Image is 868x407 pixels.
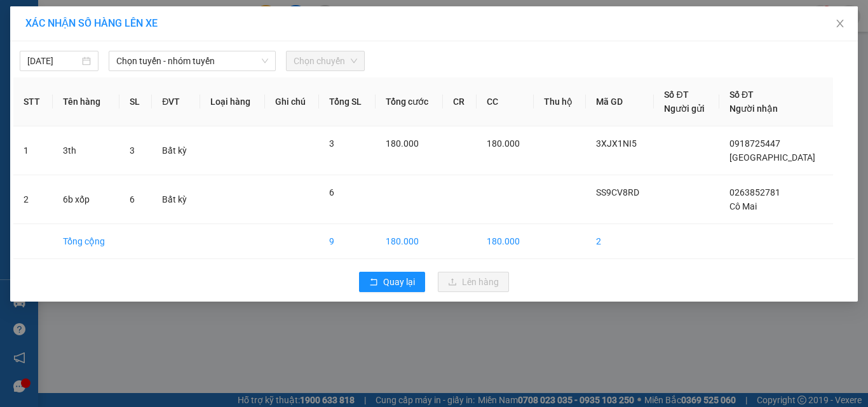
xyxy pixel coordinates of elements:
[443,77,477,126] th: CR
[729,90,754,100] span: Số ĐT
[487,138,520,149] span: 180.000
[13,126,53,175] td: 1
[130,145,135,156] span: 3
[119,77,152,126] th: SL
[27,54,79,68] input: 15/10/2025
[359,272,425,292] button: rollbackQuay lại
[596,138,637,149] span: 3XJX1NI5
[319,77,376,126] th: Tổng SL
[319,224,376,259] td: 9
[383,275,415,289] span: Quay lại
[534,77,586,126] th: Thu hộ
[53,175,119,224] td: 6b xốp
[729,152,815,163] span: [GEOGRAPHIC_DATA]
[386,138,419,149] span: 180.000
[265,77,320,126] th: Ghi chú
[729,187,780,197] span: 0263852781
[664,90,688,100] span: Số ĐT
[376,224,443,259] td: 180.000
[664,103,705,114] span: Người gửi
[729,103,778,114] span: Người nhận
[729,138,780,149] span: 0918725447
[53,77,119,126] th: Tên hàng
[822,6,858,42] button: Close
[477,77,534,126] th: CC
[329,138,334,149] span: 3
[152,175,200,224] td: Bất kỳ
[130,194,135,204] span: 6
[25,17,158,29] span: XÁC NHẬN SỐ HÀNG LÊN XE
[329,187,334,197] span: 6
[53,126,119,175] td: 3th
[261,57,269,65] span: down
[376,77,443,126] th: Tổng cước
[152,77,200,126] th: ĐVT
[369,277,378,288] span: rollback
[586,224,654,259] td: 2
[13,77,53,126] th: STT
[729,201,757,211] span: Cô Mai
[596,187,639,197] span: SS9CV8RD
[116,51,268,70] span: Chọn tuyến - nhóm tuyến
[13,175,53,224] td: 2
[586,77,654,126] th: Mã GD
[438,272,509,292] button: uploadLên hàng
[53,224,119,259] td: Tổng cộng
[200,77,265,126] th: Loại hàng
[294,51,357,70] span: Chọn chuyến
[477,224,534,259] td: 180.000
[152,126,200,175] td: Bất kỳ
[835,18,845,29] span: close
